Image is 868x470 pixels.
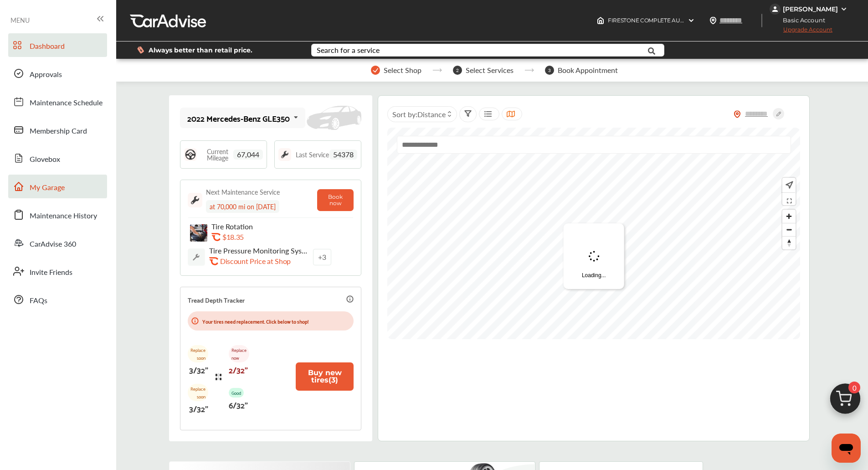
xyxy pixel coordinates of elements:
[209,246,309,255] p: Tire Pressure Monitoring System Reset
[313,249,331,265] div: + 3
[782,223,796,236] button: Zoom out
[8,118,107,142] a: Membership Card
[783,5,838,13] div: [PERSON_NAME]
[278,148,291,161] img: maintenance_logo
[149,47,252,53] span: Always better than retail price.
[229,398,248,412] p: 6/32"
[8,33,107,57] a: Dashboard
[229,362,248,377] p: 2/32"
[417,109,446,119] span: Distance
[597,17,604,24] img: header-home-logo.8d720a4f.svg
[233,150,263,160] span: 67,044
[466,66,514,74] span: Select Services
[8,175,107,198] a: My Garage
[206,200,279,213] div: at 70,000 mi on [DATE]
[313,249,331,265] a: +3
[784,180,793,190] img: recenter.ce011a49.svg
[188,294,245,305] p: Tread Depth Tracker
[188,193,202,207] img: maintenance_logo
[30,210,97,222] span: Maintenance History
[30,97,103,109] span: Maintenance Schedule
[8,203,107,227] a: Maintenance History
[10,16,30,24] span: MENU
[30,182,65,194] span: My Garage
[229,388,244,398] p: Good
[222,232,313,241] div: $18.35
[608,17,859,24] span: FIRESTONE COMPLETE AUTO CARE 5835 , [STREET_ADDRESS] [GEOGRAPHIC_DATA] , CA 90620
[782,210,796,223] button: Zoom in
[188,217,354,218] img: border-line.da1032d4.svg
[453,66,462,75] span: 2
[8,288,107,311] a: FAQs
[8,62,107,85] a: Approvals
[734,110,741,118] img: location_vector_orange.38f05af8.svg
[392,109,446,119] span: Sort by :
[545,66,554,75] span: 3
[709,17,717,24] img: location_vector.a44bc228.svg
[840,5,847,13] img: WGsFRI8htEPBVLJbROoPRyZpYNWhNONpIPPETTm6eUC0GeLEiAAAAAElFTkSuQmCC
[189,401,208,415] p: 3/32"
[307,106,361,130] img: placeholder_car.fcab19be.svg
[216,373,221,381] img: tire_track_logo.b900bcbc.svg
[137,46,144,54] img: dollor_label_vector.a70140d1.svg
[317,189,354,211] button: Book now
[296,362,354,391] button: Buy new tires(3)
[770,26,832,37] span: Upgrade Account
[761,14,762,27] img: header-divider.bc55588e.svg
[30,154,60,165] span: Glovebox
[211,222,312,231] p: Tire Rotation
[823,379,867,423] img: cart_icon.3d0951e8.svg
[371,66,380,75] img: stepper-checkmark.b5569197.svg
[206,187,280,196] div: Next Maintenance Service
[8,90,107,114] a: Maintenance Schedule
[688,17,695,24] img: header-down-arrow.9dd2ce7d.svg
[188,345,208,362] p: Replace soon
[8,146,107,170] a: Glovebox
[229,345,249,362] p: Replace now
[188,248,205,266] img: default_wrench_icon.d1a43860.svg
[329,150,357,160] span: 54378
[30,125,87,137] span: Membership Card
[770,15,832,25] span: Basic Account
[189,362,208,377] p: 3/32"
[558,66,618,74] span: Book Appointment
[190,224,207,242] img: tire-rotation-thumb.jpg
[30,267,72,279] span: Invite Friends
[202,317,308,325] p: Your tires need replacement. Click below to shop!
[30,238,76,250] span: CarAdvise 360
[30,41,65,52] span: Dashboard
[30,69,62,81] span: Approvals
[770,4,781,15] img: jVpblrzwTbfkPYzPPzSLxeg0AAAAASUVORK5CYII=
[384,66,421,74] span: Select Shop
[432,68,442,72] img: stepper-arrow.e24c07c6.svg
[8,259,107,283] a: Invite Friends
[201,148,233,161] span: Current Mileage
[524,68,534,72] img: stepper-arrow.e24c07c6.svg
[8,231,107,255] a: CarAdvise 360
[387,128,800,339] canvas: Map
[832,434,861,463] iframe: Button to launch messaging window
[317,46,380,54] div: Search for a service
[220,257,291,265] p: Discount Price at Shop
[848,382,860,393] span: 0
[184,148,197,161] img: steering_logo
[782,236,796,249] button: Reset bearing to north
[187,114,290,123] div: 2022 Mercedes-Benz GLE350
[564,223,624,289] div: Loading...
[188,384,208,401] p: Replace soon
[30,295,47,307] span: FAQs
[296,151,329,158] span: Last Service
